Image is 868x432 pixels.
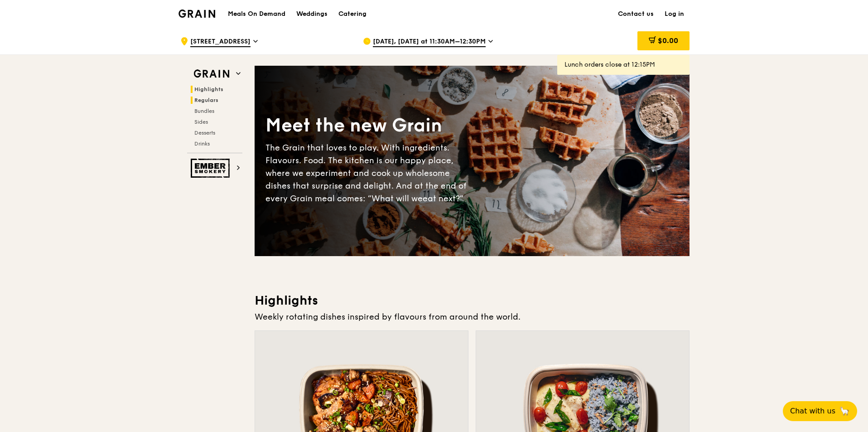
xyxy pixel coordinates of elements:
[255,292,690,309] h3: Highlights
[228,10,285,19] h1: Meals On Demand
[265,113,472,138] div: Meet the new Grain
[338,0,366,28] div: Catering
[194,97,218,103] span: Regulars
[191,66,232,82] img: Grain web logo
[190,37,251,47] span: [STREET_ADDRESS]
[255,311,690,323] div: Weekly rotating dishes inspired by flavours from around the world.
[296,0,328,28] div: Weddings
[265,141,472,205] div: The Grain that loves to play. With ingredients. Flavours. Food. The kitchen is our happy place, w...
[194,86,223,92] span: Highlights
[564,60,682,69] div: Lunch orders close at 12:15PM
[373,37,486,47] span: [DATE], [DATE] at 11:30AM–12:30PM
[659,0,690,28] a: Log in
[194,108,214,114] span: Bundles
[191,159,232,178] img: Ember Smokery web logo
[194,119,208,125] span: Sides
[612,0,659,28] a: Contact us
[291,0,333,28] a: Weddings
[333,0,372,28] a: Catering
[839,406,850,417] span: 🦙
[423,194,463,204] span: eat next?”
[194,141,210,147] span: Drinks
[194,130,215,136] span: Desserts
[790,406,835,417] span: Chat with us
[783,401,857,421] button: Chat with us🦙
[178,10,215,18] img: Grain
[658,36,678,45] span: $0.00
